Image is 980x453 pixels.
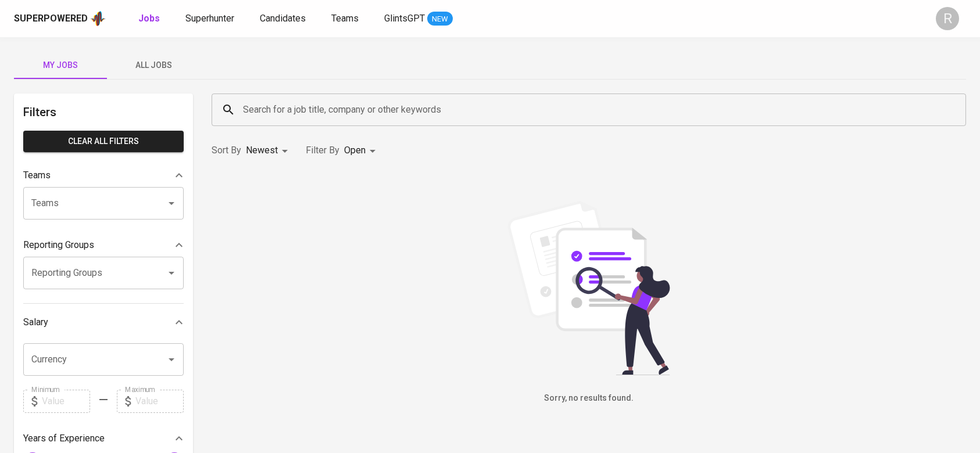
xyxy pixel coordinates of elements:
h6: Sorry, no results found. [212,392,966,405]
p: Years of Experience [23,432,105,445]
input: Value [42,390,90,413]
span: Open [344,145,366,156]
span: All Jobs [114,58,193,73]
button: Open [163,265,180,281]
p: Newest [246,143,278,157]
b: Jobs [138,13,160,24]
a: GlintsGPT NEW [384,12,453,26]
p: Sort By [212,143,241,157]
span: Candidates [260,13,306,24]
div: Superpowered [14,12,88,26]
span: GlintsGPT [384,13,425,24]
div: Teams [23,164,184,187]
div: Newest [246,140,292,161]
button: Open [163,351,180,368]
div: Salary [23,311,184,334]
span: NEW [427,13,453,25]
h6: Filters [23,103,184,121]
p: Teams [23,168,51,182]
p: Filter By [306,143,339,157]
div: Years of Experience [23,427,184,450]
input: Value [135,390,184,413]
a: Candidates [260,12,308,26]
span: My Jobs [21,58,100,73]
span: Superhunter [185,13,234,24]
span: Teams [331,13,359,24]
div: R [936,7,959,30]
a: Superhunter [185,12,237,26]
img: file_searching.svg [502,201,676,375]
a: Superpoweredapp logo [14,10,106,27]
img: app logo [90,10,106,27]
div: Open [344,140,380,161]
div: Reporting Groups [23,233,184,257]
p: Reporting Groups [23,238,94,252]
a: Teams [331,12,361,26]
span: Clear All filters [33,134,174,149]
a: Jobs [138,12,162,26]
p: Salary [23,315,48,329]
button: Open [163,195,180,211]
button: Clear All filters [23,131,184,152]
